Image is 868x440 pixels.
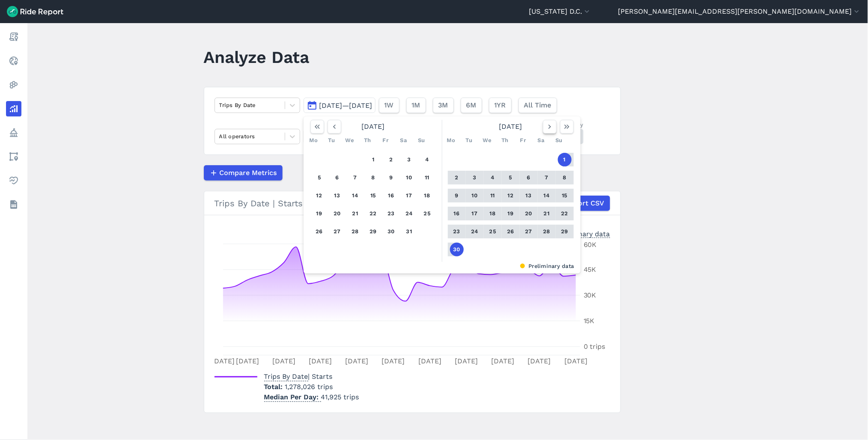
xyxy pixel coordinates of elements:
div: [DATE] [444,120,577,134]
button: [US_STATE] D.C. [529,6,591,17]
button: 16 [385,189,398,202]
button: 18 [486,207,500,220]
tspan: 15K [584,317,595,325]
div: Trips By Date | Starts [215,196,610,211]
div: Mo [307,134,321,147]
button: 31 [403,225,416,238]
button: 7 [540,171,554,184]
div: Sa [534,134,548,147]
tspan: [DATE] [272,357,295,365]
button: 1 [367,153,380,166]
button: 29 [367,225,380,238]
span: Median Per Day [264,390,321,402]
button: 21 [349,207,362,220]
button: 4 [486,171,500,184]
tspan: [DATE] [528,357,551,365]
tspan: 30K [584,291,597,300]
button: 11 [421,171,434,184]
span: | Starts [264,372,333,381]
button: 28 [349,225,362,238]
div: Fr [516,134,530,147]
tspan: [DATE] [491,357,514,365]
span: All Time [524,100,552,110]
button: 24 [468,225,482,238]
button: 3 [468,171,482,184]
tspan: [DATE] [564,357,588,365]
tspan: 45K [584,266,597,274]
button: 7 [349,171,362,184]
button: 2 [450,171,464,184]
button: 3 [403,153,416,166]
button: 24 [403,207,416,220]
button: 26 [504,225,518,238]
span: 1YR [495,100,506,110]
button: 17 [468,207,482,220]
tspan: 60K [584,241,597,249]
div: Su [415,134,429,147]
button: 20 [522,207,536,220]
a: Heatmaps [6,77,21,92]
span: 6M [466,100,477,110]
button: 30 [385,225,398,238]
button: 8 [367,171,380,184]
tspan: [DATE] [345,357,368,365]
span: 3M [438,100,448,110]
button: 1M [406,98,426,113]
tspan: [DATE] [309,357,332,365]
button: 30 [450,243,464,256]
button: 12 [313,189,326,202]
button: 23 [450,225,464,238]
button: 8 [558,171,572,184]
button: Compare Metrics [204,165,283,181]
button: 25 [486,225,500,238]
span: 1W [385,100,394,110]
button: 18 [421,189,434,202]
button: 26 [313,225,326,238]
button: 10 [468,189,482,202]
div: Preliminary data [555,229,610,238]
tspan: [DATE] [212,357,235,365]
tspan: [DATE] [418,357,441,365]
a: Analyze [6,101,21,116]
button: 19 [504,207,518,220]
div: Preliminary data [310,262,574,270]
button: 1W [379,98,400,113]
button: 1 [558,153,572,166]
div: Fr [379,134,393,147]
button: 5 [504,171,518,184]
span: Export CSV [566,198,605,208]
button: 15 [558,189,572,202]
div: We [480,134,494,147]
span: 1,278,026 trips [285,383,333,391]
button: 9 [450,189,464,202]
button: 14 [349,189,362,202]
a: Areas [6,149,21,164]
button: 17 [403,189,416,202]
div: Tu [325,134,339,147]
button: 6M [461,98,482,113]
button: 20 [331,207,344,220]
div: [DATE] [307,120,440,134]
h1: Analyze Data [204,45,310,69]
button: All Time [519,98,557,113]
div: We [343,134,357,147]
a: Realtime [6,53,21,68]
a: Health [6,173,21,188]
button: 21 [540,207,554,220]
button: 27 [331,225,344,238]
button: [DATE]—[DATE] [304,98,376,113]
button: 12 [504,189,518,202]
button: 6 [331,171,344,184]
div: Su [552,134,566,147]
button: 27 [522,225,536,238]
button: 3M [433,98,454,113]
button: 5 [313,171,326,184]
button: 11 [486,189,500,202]
a: Policy [6,125,21,140]
span: Compare Metrics [220,168,277,178]
span: Total [264,383,285,391]
button: 22 [367,207,380,220]
button: 19 [313,207,326,220]
tspan: [DATE] [455,357,478,365]
div: Th [498,134,512,147]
